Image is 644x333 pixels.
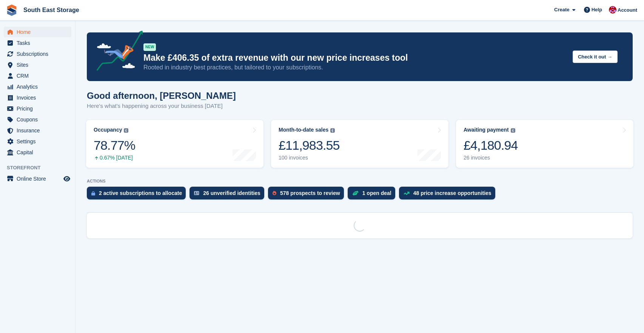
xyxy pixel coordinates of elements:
[17,71,62,81] span: CRM
[592,6,602,14] span: Help
[17,92,62,103] span: Invoices
[413,190,491,196] div: 48 price increase opportunities
[4,103,71,114] a: menu
[203,190,260,196] div: 26 unverified identities
[17,38,62,48] span: Tasks
[6,5,17,16] img: stora-icon-8386f47178a22dfd0bd8f6a31ec36ba5ce8667c1dd55bd0f319d3a0aa187defe.svg
[91,191,95,196] img: active_subscription_to_allocate_icon-d502201f5373d7db506a760aba3b589e785aa758c864c3986d89f69b8ff3...
[4,71,71,81] a: menu
[404,192,410,195] img: price_increase_opportunities-93ffe204e8149a01c8c9dc8f82e8f89637d9d84a8eef4429ea346261dce0b2c0.svg
[4,114,71,125] a: menu
[348,187,399,203] a: 1 open deal
[4,60,71,70] a: menu
[62,174,71,183] a: Preview store
[4,27,71,37] a: menu
[352,190,359,196] img: deal-1b604bf984904fb50ccaf53a9ad4b4a5d6e5aea283cecdc64d6e3604feb123c2.svg
[279,155,340,161] div: 100 invoices
[86,120,263,168] a: Occupancy 78.77% 0.67% [DATE]
[464,138,518,153] div: £4,180.94
[17,136,62,147] span: Settings
[456,120,633,168] a: Awaiting payment £4,180.94 26 invoices
[280,190,340,196] div: 578 prospects to review
[124,128,128,133] img: icon-info-grey-7440780725fd019a000dd9b08b2336e03edf1995a4989e88bcd33f0948082b44.svg
[17,173,62,184] span: Online Store
[17,49,62,59] span: Subscriptions
[17,103,62,114] span: Pricing
[20,4,82,16] a: South East Storage
[268,187,348,203] a: 578 prospects to review
[609,6,616,14] img: Roger Norris
[94,138,135,153] div: 78.77%
[464,155,518,161] div: 26 invoices
[87,91,236,101] h1: Good afternoon, [PERSON_NAME]
[273,191,276,195] img: prospect-51fa495bee0391a8d652442698ab0144808aea92771e9ea1ae160a38d050c398.svg
[4,147,71,158] a: menu
[87,102,236,110] p: Here's what's happening across your business [DATE]
[143,63,567,72] p: Rooted in industry best practices, but tailored to your subscriptions.
[87,187,190,203] a: 2 active subscriptions to allocate
[399,187,499,203] a: 48 price increase opportunities
[4,81,71,92] a: menu
[4,125,71,136] a: menu
[90,31,143,74] img: price-adjustments-announcement-icon-8257ccfd72463d97f412b2fc003d46551f7dbcb40ab6d574587a9cd5c0d94...
[271,120,448,168] a: Month-to-date sales £11,983.55 100 invoices
[554,6,569,14] span: Create
[330,128,335,133] img: icon-info-grey-7440780725fd019a000dd9b08b2336e03edf1995a4989e88bcd33f0948082b44.svg
[17,81,62,92] span: Analytics
[4,136,71,147] a: menu
[464,127,509,133] div: Awaiting payment
[194,191,199,195] img: verify_identity-adf6edd0f0f0b5bbfe63781bf79b02c33cf7c696d77639b501bdc392416b5a36.svg
[17,147,62,158] span: Capital
[17,125,62,136] span: Insurance
[7,164,75,172] span: Storefront
[99,190,182,196] div: 2 active subscriptions to allocate
[573,51,618,63] button: Check it out →
[87,179,633,184] p: ACTIONS
[362,190,391,196] div: 1 open deal
[511,128,515,133] img: icon-info-grey-7440780725fd019a000dd9b08b2336e03edf1995a4989e88bcd33f0948082b44.svg
[94,127,122,133] div: Occupancy
[4,173,71,184] a: menu
[279,138,340,153] div: £11,983.55
[279,127,328,133] div: Month-to-date sales
[4,49,71,59] a: menu
[143,52,567,63] p: Make £406.35 of extra revenue with our new price increases tool
[190,187,268,203] a: 26 unverified identities
[143,43,156,51] div: NEW
[94,155,135,161] div: 0.67% [DATE]
[17,27,62,37] span: Home
[618,6,637,14] span: Account
[17,60,62,70] span: Sites
[17,114,62,125] span: Coupons
[4,38,71,48] a: menu
[4,92,71,103] a: menu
